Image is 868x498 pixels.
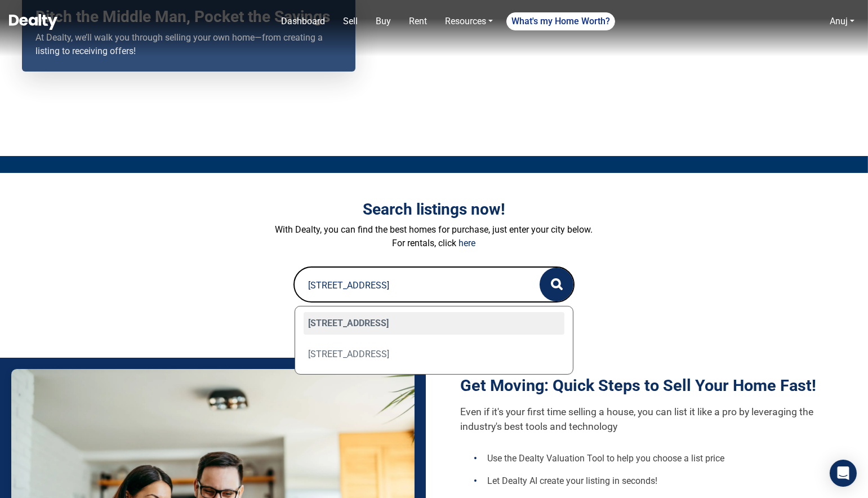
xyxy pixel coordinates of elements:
a: Sell [339,10,362,33]
iframe: BigID CMP Widget [6,464,39,498]
a: Resources [440,10,497,33]
div: [STREET_ADDRESS] [304,343,565,366]
a: Anuj [830,16,848,26]
h1: Get Moving: Quick Steps to Sell Your Home Fast! [461,376,851,395]
li: Let Dealty AI create your listing in seconds! [474,470,851,492]
a: here [459,238,476,248]
a: Buy [371,10,395,33]
p: For rentals, click [122,237,747,250]
p: Even if it's your first time selling a house, you can list it like a pro by leveraging the indust... [461,404,851,434]
a: Anuj [825,10,859,33]
a: Dashboard [277,10,330,33]
div: Open Intercom Messenger [830,460,857,487]
h3: Search listings now! [122,200,747,219]
p: With Dealty, you can find the best homes for purchase, just enter your city below. [122,223,747,237]
div: [STREET_ADDRESS] [304,312,565,335]
li: Use the Dealty Valuation Tool to help you choose a list price [474,447,851,470]
a: Rent [404,10,431,33]
a: What's my Home Worth? [506,12,615,30]
input: Search by city... [295,268,518,304]
img: Dealty - Buy, Sell & Rent Homes [9,14,57,30]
